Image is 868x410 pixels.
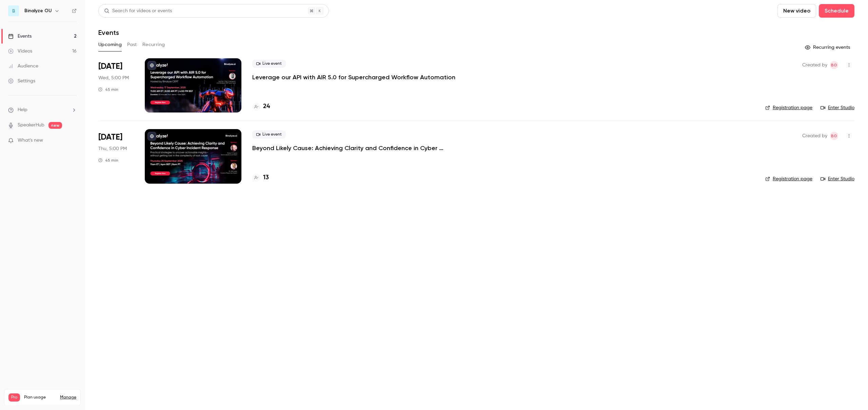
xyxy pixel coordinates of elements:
[821,176,854,182] a: Enter Studio
[18,122,44,129] a: SpeakerHub
[252,102,270,111] a: 24
[98,87,118,92] div: 45 min
[831,61,837,69] span: BO
[8,63,38,69] div: Audience
[831,132,837,140] span: BO
[252,73,455,81] a: Leverage our API with AIR 5.0 for Supercharged Workflow Automation
[8,33,32,40] div: Events
[765,176,812,182] a: Registration page
[98,158,118,163] div: 45 min
[819,4,854,18] button: Schedule
[777,4,816,18] button: New video
[263,173,269,182] h4: 13
[104,7,172,15] div: Search for videos or events
[98,145,127,152] span: Thu, 5:00 PM
[127,39,137,50] button: Past
[24,395,56,400] span: Plan usage
[98,129,134,183] div: Sep 25 Thu, 5:00 PM (Europe/Sarajevo)
[765,104,812,111] a: Registration page
[8,393,20,402] span: Pro
[18,106,27,114] span: Help
[263,102,270,111] h4: 24
[252,144,456,152] a: Beyond Likely Cause: Achieving Clarity and Confidence in Cyber Incident Response
[830,61,838,69] span: Binalyze OU
[252,130,286,139] span: Live event
[98,75,129,81] span: Wed, 5:00 PM
[802,132,827,140] span: Created by
[98,28,119,37] h1: Events
[252,60,286,68] span: Live event
[8,78,35,84] div: Settings
[98,39,122,50] button: Upcoming
[802,61,827,69] span: Created by
[8,48,32,55] div: Videos
[142,39,165,50] button: Recurring
[8,106,77,114] li: help-dropdown-opener
[68,138,77,144] iframe: Noticeable Trigger
[252,173,269,182] a: 13
[802,42,854,53] button: Recurring events
[12,7,15,15] span: B
[98,58,134,112] div: Sep 17 Wed, 5:00 PM (Europe/Sarajevo)
[60,395,76,400] a: Manage
[821,104,854,111] a: Enter Studio
[18,137,43,144] span: What's new
[24,7,52,14] h6: Binalyze OU
[98,132,122,143] span: [DATE]
[98,61,122,72] span: [DATE]
[48,122,62,129] span: new
[830,132,838,140] span: Binalyze OU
